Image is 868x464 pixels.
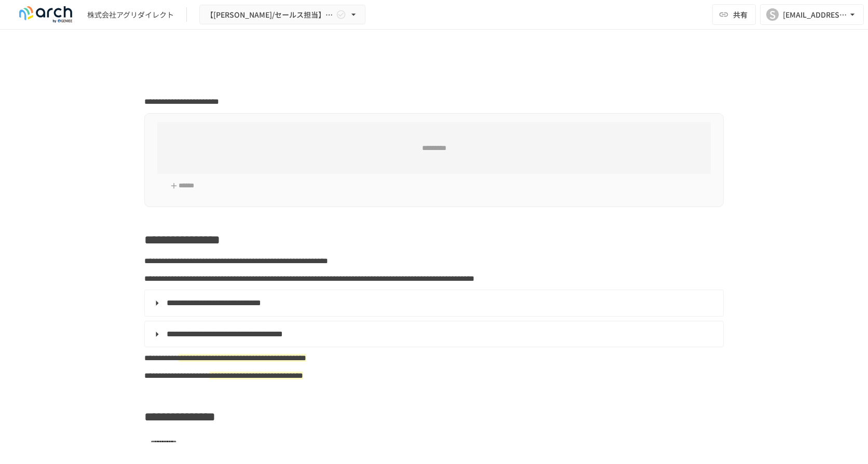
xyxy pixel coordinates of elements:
[783,8,847,21] div: [EMAIL_ADDRESS][PERSON_NAME][DOMAIN_NAME]
[733,9,748,20] span: 共有
[12,6,79,23] img: logo-default@2x-9cf2c760.svg
[760,4,864,25] button: S[EMAIL_ADDRESS][PERSON_NAME][DOMAIN_NAME]
[87,9,174,20] div: 株式会社アグリダイレクト
[199,5,365,25] button: 【[PERSON_NAME]/セールス担当】株式会社アグリダイレクト様_初期設定サポート
[712,4,756,25] button: 共有
[766,8,779,21] div: S
[206,8,334,21] span: 【[PERSON_NAME]/セールス担当】株式会社アグリダイレクト様_初期設定サポート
